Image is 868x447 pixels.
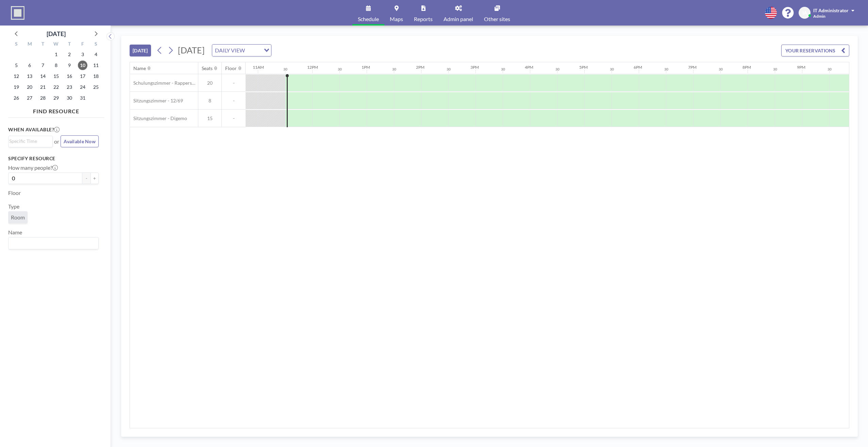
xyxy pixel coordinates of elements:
[8,203,19,210] label: Type
[634,65,642,70] div: 6PM
[8,189,21,196] label: Floor
[91,71,101,81] span: Saturday, October 18, 2025
[47,29,66,38] div: [DATE]
[222,115,246,121] span: -
[525,65,533,70] div: 4PM
[65,82,74,92] span: Thursday, October 23, 2025
[178,45,205,55] span: [DATE]
[65,71,74,81] span: Thursday, October 16, 2025
[90,172,99,184] button: +
[82,172,90,184] button: -
[11,6,24,20] img: organization-logo
[664,67,668,71] div: 30
[51,82,61,92] span: Wednesday, October 22, 2025
[9,136,52,146] div: Search for option
[470,65,479,70] div: 3PM
[247,46,260,55] input: Search for option
[742,65,751,70] div: 8PM
[392,67,396,71] div: 30
[688,65,697,70] div: 7PM
[444,16,473,22] span: Admin panel
[8,155,99,162] h3: Specify resource
[253,65,264,70] div: 11AM
[50,40,63,49] div: W
[813,14,825,19] span: Admin
[130,80,198,86] span: Schulungszimmer - Rapperswil
[283,67,287,71] div: 30
[38,61,48,70] span: Tuesday, October 7, 2025
[78,50,87,59] span: Friday, October 3, 2025
[12,61,21,70] span: Sunday, October 5, 2025
[51,93,61,103] span: Wednesday, October 29, 2025
[23,40,36,49] div: M
[579,65,588,70] div: 5PM
[64,138,96,144] span: Available Now
[25,71,34,81] span: Monday, October 13, 2025
[51,61,61,70] span: Wednesday, October 8, 2025
[12,71,21,81] span: Sunday, October 12, 2025
[414,16,433,22] span: Reports
[78,82,87,92] span: Friday, October 24, 2025
[91,50,101,59] span: Saturday, October 4, 2025
[65,61,74,70] span: Thursday, October 9, 2025
[362,65,370,70] div: 1PM
[307,65,318,70] div: 12PM
[11,214,25,220] span: Room
[133,65,146,71] div: Name
[8,105,104,115] h4: FIND RESOURCE
[78,61,87,70] span: Friday, October 10, 2025
[25,93,34,103] span: Monday, October 27, 2025
[781,45,849,56] button: YOUR RESERVATIONS
[25,61,34,70] span: Monday, October 6, 2025
[9,137,49,145] input: Search for option
[12,82,21,92] span: Sunday, October 19, 2025
[78,93,87,103] span: Friday, October 31, 2025
[38,82,48,92] span: Tuesday, October 21, 2025
[797,65,805,70] div: 9PM
[802,10,807,16] span: IA
[214,46,246,55] span: DAILY VIEW
[8,164,58,171] label: How many people?
[828,67,832,71] div: 30
[338,67,342,71] div: 30
[813,7,849,13] span: IT Administrator
[416,65,424,70] div: 2PM
[89,40,102,49] div: S
[38,93,48,103] span: Tuesday, October 28, 2025
[198,80,221,86] span: 20
[61,135,99,147] button: Available Now
[91,61,101,70] span: Saturday, October 11, 2025
[51,50,61,59] span: Wednesday, October 1, 2025
[65,50,74,59] span: Thursday, October 2, 2025
[38,71,48,81] span: Tuesday, October 14, 2025
[484,16,510,22] span: Other sites
[54,138,59,145] span: or
[63,40,76,49] div: T
[9,237,98,249] div: Search for option
[447,67,451,71] div: 30
[501,67,505,71] div: 30
[390,16,403,22] span: Maps
[130,98,183,104] span: Sitzungszimmer - 12/69
[222,98,246,104] span: -
[719,67,723,71] div: 30
[65,93,74,103] span: Thursday, October 30, 2025
[51,71,61,81] span: Wednesday, October 15, 2025
[610,67,614,71] div: 30
[76,40,89,49] div: F
[222,80,246,86] span: -
[202,65,213,71] div: Seats
[91,82,101,92] span: Saturday, October 25, 2025
[10,40,23,49] div: S
[130,115,187,121] span: Sitzungszimmer - Digemo
[358,16,379,22] span: Schedule
[9,239,95,248] input: Search for option
[198,98,221,104] span: 8
[198,115,221,121] span: 15
[225,65,237,71] div: Floor
[12,93,21,103] span: Sunday, October 26, 2025
[130,45,151,56] button: [DATE]
[555,67,560,71] div: 30
[8,229,22,236] label: Name
[212,45,271,56] div: Search for option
